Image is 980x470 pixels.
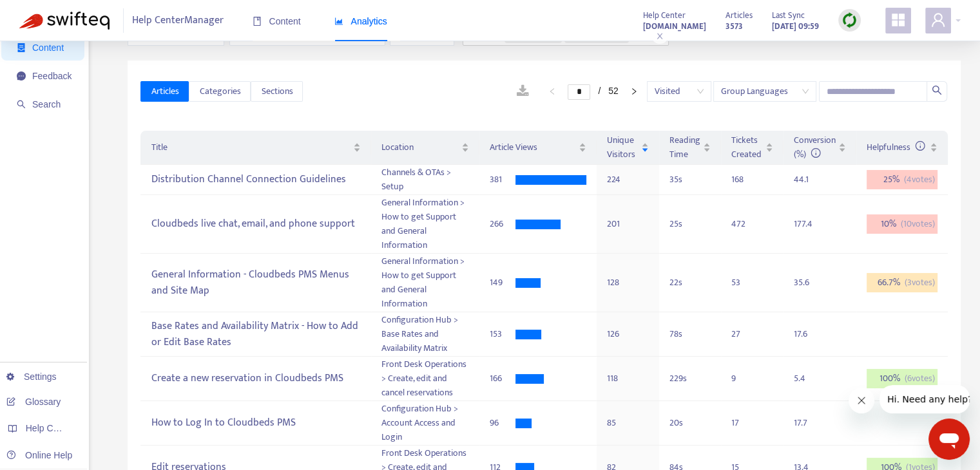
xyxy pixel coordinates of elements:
th: Location [371,131,479,165]
div: How to Log In to Cloudbeds PMS [151,413,361,434]
div: 53 [731,276,757,290]
span: ( 6 votes) [905,371,935,386]
div: 25 % [867,170,937,189]
span: / [598,86,600,96]
span: user [930,12,946,28]
span: ( 10 votes) [901,217,935,231]
th: Article Views [479,131,597,165]
th: Reading Time [659,131,721,165]
span: appstore [890,12,906,28]
span: Feedback [32,71,72,81]
div: 9 [731,371,757,386]
div: 17 [731,416,757,430]
a: Glossary [6,397,61,407]
button: Sections [251,81,303,102]
a: Settings [6,371,57,382]
button: Categories [189,81,251,102]
div: Base Rates and Availability Matrix - How to Add or Edit Base Rates [151,315,361,353]
span: Last Sync [772,8,805,23]
td: Configuration Hub > Account Access and Login [371,401,479,446]
div: Cloudbeds live chat, email, and phone support [151,214,361,235]
span: Analytics [334,16,387,26]
div: 5.4 [794,371,820,386]
span: Content [32,42,64,53]
div: 118 [607,371,649,386]
span: left [548,88,556,95]
div: 17.7 [794,416,820,430]
td: Channels & OTAs > Setup [371,165,479,195]
div: 25 s [669,217,711,231]
strong: [DATE] 09:59 [772,19,819,33]
div: 100 % [867,369,937,388]
span: Content [253,16,301,26]
div: Create a new reservation in Cloudbeds PMS [151,368,361,390]
button: right [624,84,644,99]
span: Title [151,140,351,155]
td: General Information > How to get Support and General Information [371,254,479,312]
span: search [932,85,942,95]
span: Unique Visitors [607,133,639,162]
div: 177.4 [794,217,820,231]
span: Conversion (%) [794,133,836,162]
span: search [17,100,26,109]
div: 266 [490,217,515,231]
li: Previous Page [542,84,562,99]
div: 85 [607,416,649,430]
span: Visited [655,82,704,101]
div: 166 [490,371,515,386]
span: book [253,17,262,26]
th: Tickets Created [721,131,783,165]
button: Articles [140,81,189,102]
div: 66.7 % [867,273,937,292]
div: 78 s [669,327,711,341]
div: 149 [490,276,515,290]
td: General Information > How to get Support and General Information [371,195,479,254]
span: Articles [725,8,753,23]
div: 224 [607,173,649,187]
div: 201 [607,217,649,231]
span: + Add filter [707,28,752,43]
div: General Information - Cloudbeds PMS Menus and Site Map [151,264,361,301]
div: 126 [607,327,649,341]
div: 35 s [669,173,711,187]
span: area-chart [334,17,343,26]
div: 17.6 [794,327,820,341]
span: Hi. Need any help? [8,9,93,19]
strong: [DOMAIN_NAME] [643,19,706,33]
span: Help Center Manager [132,8,224,33]
th: Title [140,131,371,165]
span: Search [32,99,61,109]
span: Sections [261,84,293,99]
div: 153 [490,327,515,341]
span: right [630,88,638,95]
iframe: Cerrar mensaje [849,388,874,413]
span: Group Languages [721,82,809,101]
img: sync.dc5367851b00ba804db3.png [841,12,858,28]
div: 229 s [669,371,711,386]
div: 96 [490,416,515,430]
div: 128 [607,276,649,290]
li: Next Page [624,84,644,99]
div: 44.1 [794,173,820,187]
span: Help Centers [26,423,79,433]
span: close [651,28,668,44]
td: Front Desk Operations > Create, edit and cancel reservations [371,357,479,401]
div: 10 % [867,214,937,234]
li: 1/52 [568,84,618,99]
div: 20 s [669,416,711,430]
span: Help Center [643,8,686,23]
span: ( 4 votes) [904,173,935,187]
td: Configuration Hub > Base Rates and Availability Matrix [371,312,479,357]
span: Categories [199,84,240,99]
strong: 3573 [725,19,743,33]
span: Helpfulness [867,140,925,155]
iframe: Botón para iniciar la ventana de mensajería [928,418,970,460]
div: Distribution Channel Connection Guidelines [151,169,361,191]
button: left [542,84,562,99]
div: 35.6 [794,276,820,290]
span: ( 3 votes) [905,276,935,290]
div: 472 [731,217,757,231]
span: Location [381,140,459,155]
iframe: Mensaje de la compañía [879,385,970,413]
div: 381 [490,173,515,187]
